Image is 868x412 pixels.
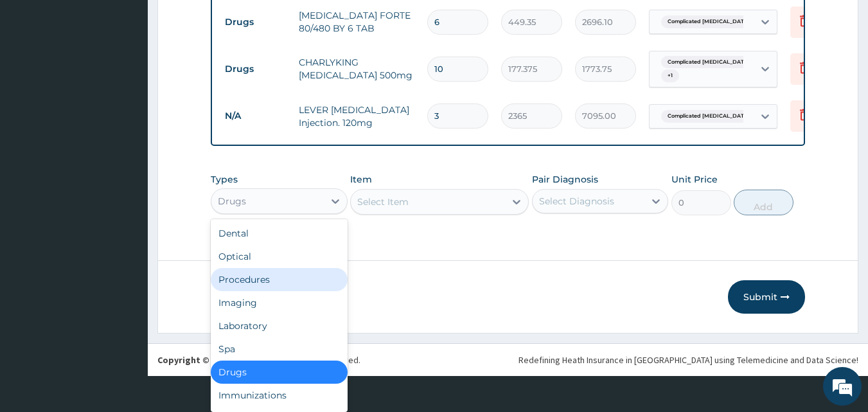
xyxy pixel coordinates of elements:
[661,69,679,82] span: + 1
[671,173,718,186] label: Unit Price
[157,354,287,366] strong: Copyright © 2017 .
[6,275,245,320] textarea: Type your message and hit 'Enter'
[661,56,756,69] span: Complicated [MEDICAL_DATA]
[75,124,177,254] span: We're online!
[518,354,858,366] div: Redefining Heath Insurance in [GEOGRAPHIC_DATA] using Telemedicine and Data Science!
[211,314,348,337] div: Laboratory
[292,97,421,136] td: LEVER [MEDICAL_DATA] Injection. 120mg
[350,173,372,186] label: Item
[211,291,348,314] div: Imaging
[24,64,52,96] img: d_794563401_company_1708531726252_794563401
[211,384,348,407] div: Immunizations
[539,195,614,208] div: Select Diagnosis
[211,268,348,291] div: Procedures
[661,15,756,28] span: Complicated [MEDICAL_DATA]
[211,222,348,245] div: Dental
[292,49,421,88] td: CHARLYKING [MEDICAL_DATA] 500mg
[661,110,756,123] span: Complicated [MEDICAL_DATA]
[218,195,246,208] div: Drugs
[292,3,421,41] td: [MEDICAL_DATA] FORTE 80/480 BY 6 TAB
[211,245,348,268] div: Optical
[218,10,292,34] td: Drugs
[728,280,805,314] button: Submit
[67,72,216,89] div: Chat with us now
[532,173,598,186] label: Pair Diagnosis
[148,343,868,376] footer: All rights reserved.
[357,195,409,208] div: Select Item
[211,337,348,361] div: Spa
[218,104,292,128] td: N/A
[218,57,292,81] td: Drugs
[734,190,793,215] button: Add
[211,174,238,185] label: Types
[211,6,242,37] div: Minimize live chat window
[211,361,348,384] div: Drugs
